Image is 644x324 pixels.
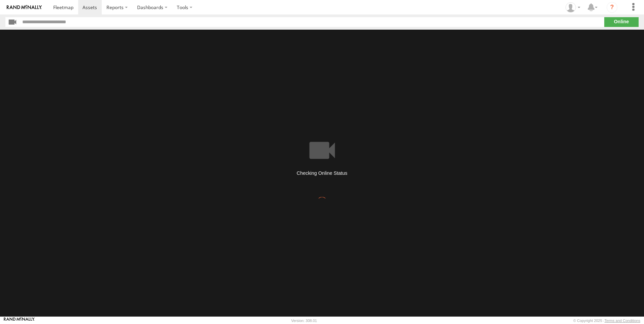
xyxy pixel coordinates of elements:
div: Version: 308.01 [291,319,317,323]
img: rand-logo.svg [7,5,42,10]
div: © Copyright 2025 - [573,319,640,323]
a: Visit our Website [4,317,35,324]
div: Barbara Muller [563,2,583,12]
i: ? [607,2,617,13]
a: Terms and Conditions [605,319,640,323]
